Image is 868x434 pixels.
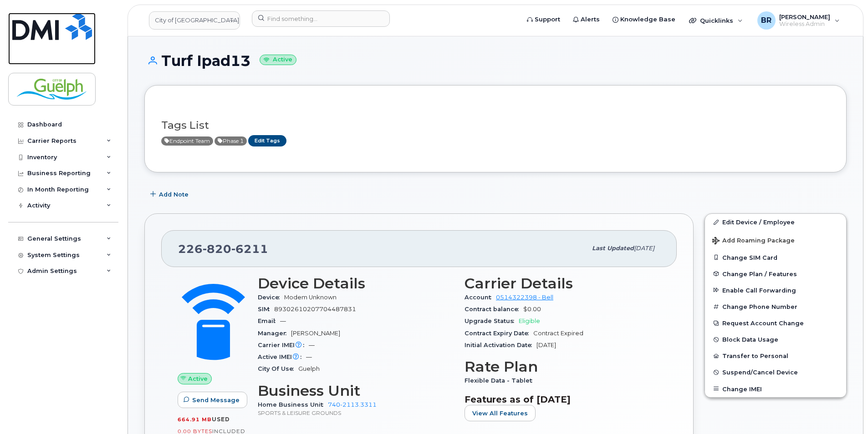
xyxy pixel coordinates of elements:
h3: Tags List [161,120,830,131]
button: Add Roaming Package [705,231,846,249]
button: Change Plan / Features [705,266,846,282]
span: 226 [178,242,268,256]
span: View All Features [472,409,528,418]
span: Contract Expired [533,330,583,337]
h3: Business Unit [258,383,454,399]
span: Last updated [592,245,634,252]
span: used [212,416,230,423]
span: Active [188,374,208,383]
span: Add Note [159,190,189,199]
button: Transfer to Personal [705,348,846,364]
span: Guelph [298,365,320,372]
span: Contract Expiry Date [465,330,533,337]
button: Suspend/Cancel Device [705,364,846,380]
button: Send Message [178,392,247,408]
h3: Device Details [258,275,454,292]
span: — [309,342,315,348]
a: Edit Device / Employee [705,214,846,230]
span: Active IMEI [258,353,306,360]
button: Change SIM Card [705,249,846,266]
span: Active [214,136,247,146]
p: SPORTS & LEISURE GROUNDS [258,409,454,417]
span: Initial Activation Date [465,342,536,348]
span: Carrier IMEI [258,342,309,348]
span: Modem Unknown [284,294,337,301]
span: — [306,353,312,360]
span: [DATE] [536,342,556,348]
button: Block Data Usage [705,331,846,348]
small: Active [260,55,296,65]
span: SIM [258,306,274,313]
span: Flexible Data - Tablet [465,377,537,384]
span: Manager [258,330,291,337]
span: Suspend/Cancel Device [722,369,798,376]
a: 0514322398 - Bell [496,294,553,301]
h3: Rate Plan [465,358,660,375]
span: Home Business Unit [258,401,328,408]
button: Request Account Change [705,315,846,331]
span: Device [258,294,284,301]
button: View All Features [465,405,536,421]
span: — [280,318,286,324]
span: Email [258,318,280,324]
span: Change Plan / Features [722,270,797,277]
span: [DATE] [634,245,654,252]
h3: Carrier Details [465,275,660,292]
span: City Of Use [258,365,298,372]
span: 6211 [231,242,268,256]
span: [PERSON_NAME] [291,330,340,337]
span: Active [161,136,213,146]
span: Eligible [519,318,540,324]
span: 664.91 MB [178,416,212,423]
span: Contract balance [465,306,523,313]
span: Add Roaming Package [712,237,795,246]
span: Account [465,294,496,301]
button: Add Note [144,186,196,202]
button: Change Phone Number [705,298,846,315]
span: 89302610207704487831 [274,306,356,313]
span: Send Message [192,396,240,404]
button: Enable Call Forwarding [705,282,846,298]
a: 740-2113.3311 [328,401,377,408]
button: Change IMEI [705,381,846,397]
span: $0.00 [523,306,541,313]
h1: Turf Ipad13 [144,53,847,69]
span: Enable Call Forwarding [722,287,796,293]
span: Upgrade Status [465,318,519,324]
a: Edit Tags [248,135,286,146]
span: 820 [203,242,231,256]
h3: Features as of [DATE] [465,394,660,405]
